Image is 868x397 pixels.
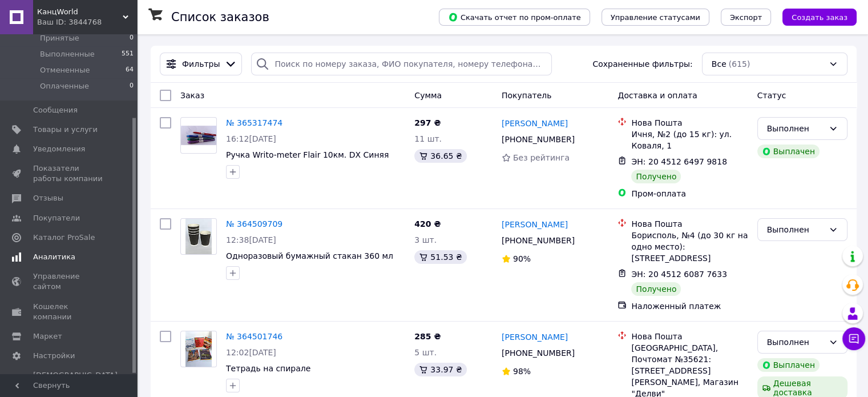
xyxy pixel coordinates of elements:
span: 90% [513,254,531,263]
span: ЭН: 20 4512 6087 7633 [631,270,727,279]
span: Показатели работы компании [33,163,106,184]
button: Чат с покупателем [842,327,865,350]
div: Выполнен [767,336,824,348]
span: 64 [126,65,134,75]
span: (615) [729,59,750,69]
span: 420 ₴ [414,219,441,228]
span: 12:38[DATE] [226,235,276,244]
span: Сообщения [33,105,78,115]
img: Фото товару [185,331,212,367]
span: Отзывы [33,193,63,203]
span: Управление статусами [611,13,700,22]
div: Нова Пошта [631,117,748,129]
a: [PERSON_NAME] [502,331,568,343]
a: [PERSON_NAME] [502,219,568,230]
span: Управление сайтом [33,271,106,292]
input: Поиск по номеру заказа, ФИО покупателя, номеру телефона, Email, номеру накладной [251,53,552,75]
div: 36.65 ₴ [414,149,466,163]
a: Тетрадь на спирале [226,364,310,373]
img: Фото товару [185,219,212,254]
span: Товары и услуги [33,125,98,135]
span: Доставка и оплата [617,91,697,100]
span: 12:02[DATE] [226,348,276,357]
span: Отмененные [40,65,90,75]
span: 297 ₴ [414,118,441,127]
span: Каталог ProSale [33,232,95,243]
span: Экспорт [730,13,762,22]
span: ЭН: 20 4512 6497 9818 [631,157,727,166]
span: Покупатели [33,213,80,223]
span: 0 [130,33,134,43]
span: Оплаченные [40,81,89,91]
div: Получено [631,282,681,296]
div: Ичня, №2 (до 15 кг): ул. Коваля, 1 [631,129,748,151]
span: 551 [122,49,134,59]
span: Маркет [33,331,62,342]
span: Выполненные [40,49,95,59]
a: Одноразовый бумажный стакан 360 мл [226,251,393,260]
a: № 364501746 [226,332,282,341]
img: Фото товару [181,126,216,146]
button: Создать заказ [782,9,857,26]
span: 285 ₴ [414,332,441,341]
div: Нова Пошта [631,218,748,230]
span: 5 шт. [414,348,437,357]
div: Борисполь, №4 (до 30 кг на одно место): [STREET_ADDRESS] [631,230,748,264]
span: КанцWorld [37,7,123,17]
a: Создать заказ [771,12,857,21]
div: [PHONE_NUMBER] [499,345,577,361]
span: Аналитика [33,252,75,262]
span: Сумма [414,91,442,100]
a: [PERSON_NAME] [502,118,568,129]
div: Выплачен [757,145,819,158]
span: 16:12[DATE] [226,134,276,143]
button: Скачать отчет по пром-оплате [439,9,590,26]
div: Нова Пошта [631,331,748,342]
div: Выплачен [757,358,819,372]
div: [PHONE_NUMBER] [499,232,577,248]
div: Получено [631,170,681,183]
span: Принятые [40,33,79,43]
div: [PHONE_NUMBER] [499,131,577,147]
span: Сохраненные фильтры: [592,58,692,70]
div: Наложенный платеж [631,300,748,312]
span: Кошелек компании [33,302,106,322]
span: 98% [513,367,531,376]
div: Ваш ID: 3844768 [37,17,137,27]
a: Фото товару [180,117,217,154]
button: Управление статусами [601,9,709,26]
a: № 365317474 [226,118,282,127]
div: Выполнен [767,223,824,236]
span: Фильтры [182,58,220,70]
div: Пром-оплата [631,188,748,199]
div: 51.53 ₴ [414,250,466,264]
h1: Список заказов [171,10,269,24]
button: Экспорт [721,9,771,26]
a: № 364509709 [226,219,282,228]
span: Скачать отчет по пром-оплате [448,12,581,22]
div: Выполнен [767,122,824,135]
a: Фото товару [180,218,217,255]
span: Статус [757,91,786,100]
a: Ручка Writo-meter Flair 10км. DX Синяя [226,150,389,159]
span: 11 шт. [414,134,442,143]
div: 33.97 ₴ [414,363,466,376]
span: Настройки [33,351,75,361]
span: Без рейтинга [513,153,570,162]
span: Покупатель [502,91,552,100]
span: Заказ [180,91,204,100]
span: Уведомления [33,144,85,154]
span: 3 шт. [414,235,437,244]
a: Фото товару [180,331,217,367]
span: Все [712,58,726,70]
span: Создать заказ [792,13,847,22]
span: 0 [130,81,134,91]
